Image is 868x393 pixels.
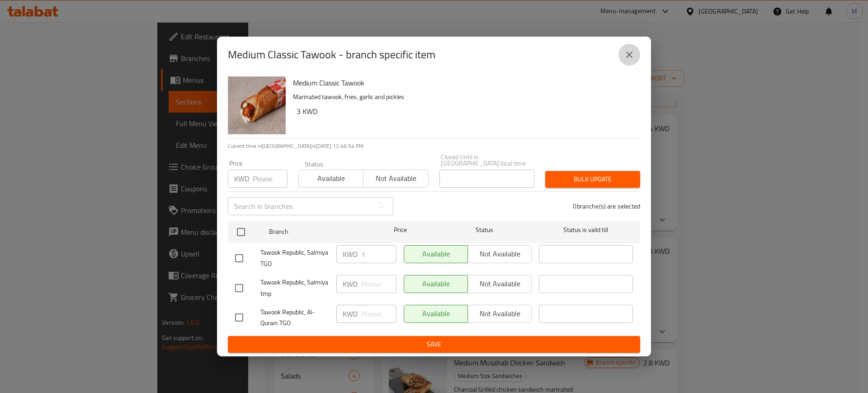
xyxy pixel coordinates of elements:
[302,172,360,185] span: Available
[363,170,428,188] button: Not available
[228,336,640,353] button: Save
[297,105,633,118] h6: 3 KWD
[234,173,249,184] p: KWD
[552,174,633,185] span: Bulk update
[539,224,633,236] span: Status is valid till
[228,76,286,134] img: Medium Classic Tawook
[228,47,435,62] h2: Medium Classic Tawook - branch specific item
[260,247,329,270] span: Tawook Republic, Salmiya TGO
[545,171,640,188] button: Bulk update
[343,279,358,289] p: KWD
[253,170,288,188] input: Please enter price
[260,307,329,329] span: Tawook Republic, Al-Qurain TGO
[343,249,358,260] p: KWD
[361,275,396,293] input: Please enter price
[343,308,358,319] p: KWD
[438,224,532,236] span: Status
[260,277,329,299] span: Tawook Republic, Salmiya tmp
[573,202,640,211] p: 0 branche(s) are selected
[293,91,633,103] p: Marinated tawook, fries, garlic and pickles
[367,172,425,185] span: Not available
[618,44,640,66] button: close
[361,305,396,323] input: Please enter price
[269,226,363,237] span: Branch
[298,170,363,188] button: Available
[361,245,396,263] input: Please enter price
[228,197,373,215] input: Search in branches
[235,339,633,350] span: Save
[370,224,430,236] span: Price
[228,142,640,150] p: Current time in [GEOGRAPHIC_DATA] is [DATE] 12:46:54 PM
[293,76,633,89] h6: Medium Classic Tawook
